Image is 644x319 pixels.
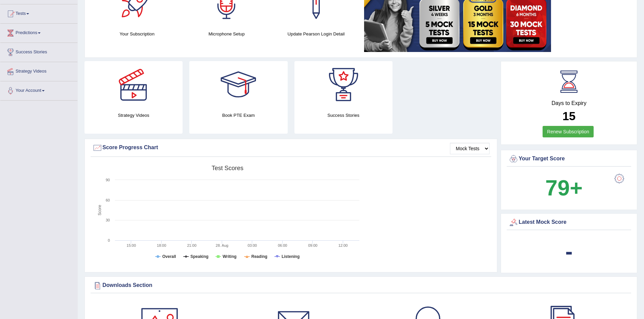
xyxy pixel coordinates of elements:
tspan: Score [97,205,102,216]
tspan: Overall [162,254,176,259]
div: Latest Mock Score [508,217,629,228]
h4: Book PTE Exam [189,112,287,119]
a: Renew Subscription [543,126,594,137]
tspan: Speaking [190,254,208,259]
a: Strategy Videos [0,62,77,79]
tspan: Listening [282,254,300,259]
h4: Success Stories [294,112,392,119]
a: Your Account [0,81,77,98]
div: Score Progress Chart [92,143,490,153]
h4: Your Subscription [96,30,178,37]
text: 06:00 [278,243,287,247]
h4: Update Pearson Login Detail [275,30,358,37]
text: 90 [106,178,110,182]
text: 30 [106,218,110,222]
text: 60 [106,198,110,202]
text: 09:00 [308,243,317,247]
text: 12:00 [338,243,348,247]
tspan: Reading [252,254,267,259]
text: 21:00 [187,243,196,247]
text: 03:00 [247,243,257,247]
h4: Days to Expiry [508,100,629,106]
a: Predictions [0,24,77,41]
tspan: 28. Aug [216,243,228,247]
b: - [565,239,573,264]
h4: Strategy Videos [85,112,183,119]
tspan: Writing [222,254,236,259]
a: Tests [0,4,77,21]
b: 79+ [545,176,582,200]
text: 15:00 [127,243,136,247]
text: 0 [108,238,110,242]
tspan: Test scores [212,165,243,171]
div: Downloads Section [92,281,629,291]
a: Success Stories [0,43,77,60]
h4: Microphone Setup [185,30,268,37]
div: Your Target Score [508,154,629,164]
b: 15 [563,109,576,123]
text: 18:00 [157,243,166,247]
